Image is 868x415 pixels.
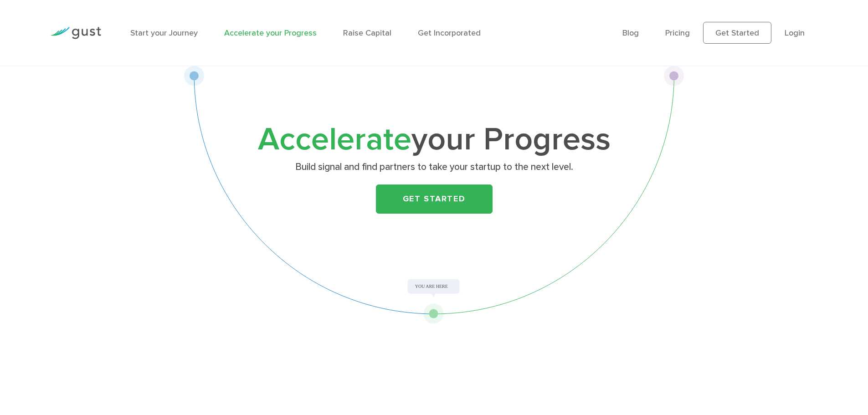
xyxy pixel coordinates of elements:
[622,28,639,38] a: Blog
[258,120,411,159] span: Accelerate
[224,28,317,38] a: Accelerate your Progress
[254,125,614,154] h1: your Progress
[376,184,493,214] a: Get Started
[703,22,771,44] a: Get Started
[785,28,805,38] a: Login
[418,28,481,38] a: Get Incorporated
[665,28,690,38] a: Pricing
[50,27,101,39] img: Gust Logo
[257,161,611,174] p: Build signal and find partners to take your startup to the next level.
[130,28,198,38] a: Start your Journey
[343,28,391,38] a: Raise Capital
